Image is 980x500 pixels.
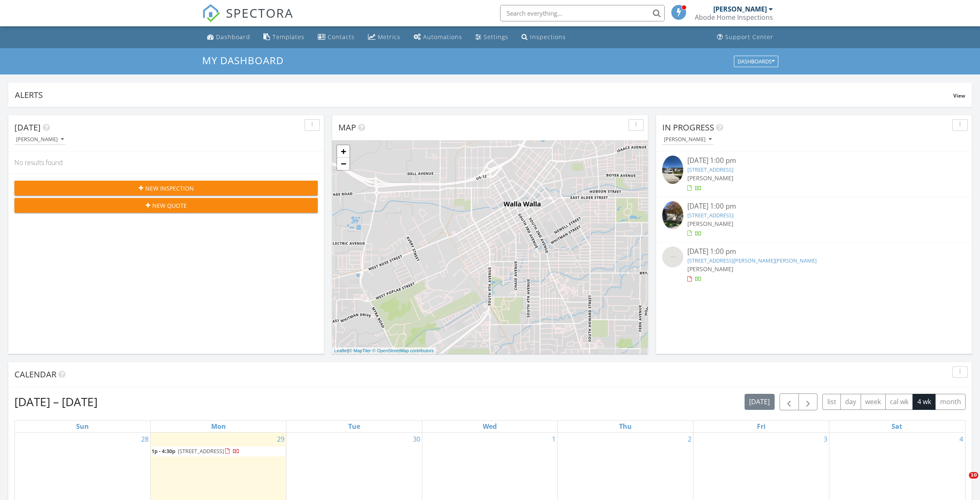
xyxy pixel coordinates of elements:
[662,201,683,229] img: 9546225%2Freports%2F779b6a96-886c-466c-b99b-608c902faa55%2Fcover_photos%2FEfxbX8y8hTzJf1Hh41L8%2F...
[755,421,767,432] a: Friday
[687,166,733,173] a: [STREET_ADDRESS]
[662,134,713,145] button: [PERSON_NAME]
[484,33,508,41] div: Settings
[328,33,355,41] div: Contacts
[14,369,56,380] span: Calendar
[151,447,175,455] span: 1p - 4:30p
[617,421,633,432] a: Thursday
[347,421,362,432] a: Tuesday
[151,447,240,455] a: 1p - 4:30p [STREET_ADDRESS]
[338,122,356,133] span: Map
[500,5,665,21] input: Search everything...
[16,137,64,142] div: [PERSON_NAME]
[662,156,966,192] a: [DATE] 1:00 pm [STREET_ADDRESS] [PERSON_NAME]
[687,174,733,182] span: [PERSON_NAME]
[226,4,293,21] span: SPECTORA
[935,394,966,410] button: month
[550,433,557,446] a: Go to October 1, 2025
[15,89,953,100] div: Alerts
[687,212,733,219] a: [STREET_ADDRESS]
[14,134,65,145] button: [PERSON_NAME]
[140,433,150,446] a: Go to September 28, 2025
[798,393,818,410] button: Next
[14,181,318,195] button: New Inspection
[662,247,966,283] a: [DATE] 1:00 pm [STREET_ADDRESS][PERSON_NAME][PERSON_NAME] [PERSON_NAME]
[275,433,286,446] a: Go to September 29, 2025
[687,257,817,264] a: [STREET_ADDRESS][PERSON_NAME][PERSON_NAME]
[334,348,348,353] a: Leaflet
[272,33,305,41] div: Templates
[687,201,940,212] div: [DATE] 1:00 pm
[378,33,400,41] div: Metrics
[481,421,498,432] a: Wednesday
[8,151,324,174] div: No results found
[780,393,799,410] button: Previous
[349,348,371,353] a: © MapTiler
[662,122,714,133] span: In Progress
[337,145,349,158] a: Zoom in
[472,30,512,45] a: Settings
[687,265,733,273] span: [PERSON_NAME]
[822,394,841,410] button: list
[687,220,733,228] span: [PERSON_NAME]
[210,421,228,432] a: Monday
[822,433,829,446] a: Go to October 3, 2025
[734,56,778,67] button: Dashboards
[840,394,861,410] button: day
[74,421,91,432] a: Sunday
[365,30,404,45] a: Metrics
[714,30,777,45] a: Support Center
[686,433,693,446] a: Go to October 2, 2025
[952,472,972,492] iframe: Intercom live chat
[664,137,712,142] div: [PERSON_NAME]
[202,11,293,28] a: SPECTORA
[14,122,41,133] span: [DATE]
[178,447,224,455] span: [STREET_ADDRESS]
[204,30,254,45] a: Dashboard
[912,394,936,410] button: 4 wk
[695,13,773,21] div: Abode Home Inspections
[332,347,436,354] div: |
[890,421,904,432] a: Saturday
[410,30,466,45] a: Automations (Basic)
[145,184,194,193] span: New Inspection
[687,156,940,166] div: [DATE] 1:00 pm
[958,433,965,446] a: Go to October 4, 2025
[725,33,773,41] div: Support Center
[411,433,422,446] a: Go to September 30, 2025
[953,92,965,99] span: View
[372,348,434,353] a: © OpenStreetMap contributors
[337,158,349,170] a: Zoom out
[713,5,767,13] div: [PERSON_NAME]
[518,30,569,45] a: Inspections
[530,33,566,41] div: Inspections
[885,394,913,410] button: cal wk
[687,247,940,257] div: [DATE] 1:00 pm
[202,4,220,22] img: The Best Home Inspection Software - Spectora
[662,247,683,267] img: streetview
[662,201,966,238] a: [DATE] 1:00 pm [STREET_ADDRESS] [PERSON_NAME]
[14,393,98,410] h2: [DATE] – [DATE]
[861,394,886,410] button: week
[151,447,285,456] a: 1p - 4:30p [STREET_ADDRESS]
[969,472,978,479] span: 10
[216,33,250,41] div: Dashboard
[14,198,318,213] button: New Quote
[745,394,775,410] button: [DATE]
[260,30,308,45] a: Templates
[152,201,187,210] span: New Quote
[314,30,358,45] a: Contacts
[423,33,462,41] div: Automations
[662,156,683,184] img: 9536488%2Fcover_photos%2FIKsDbvUAr44WnLDGcj3e%2Fsmall.jpg
[202,53,284,67] span: My Dashboard
[738,58,775,64] div: Dashboards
